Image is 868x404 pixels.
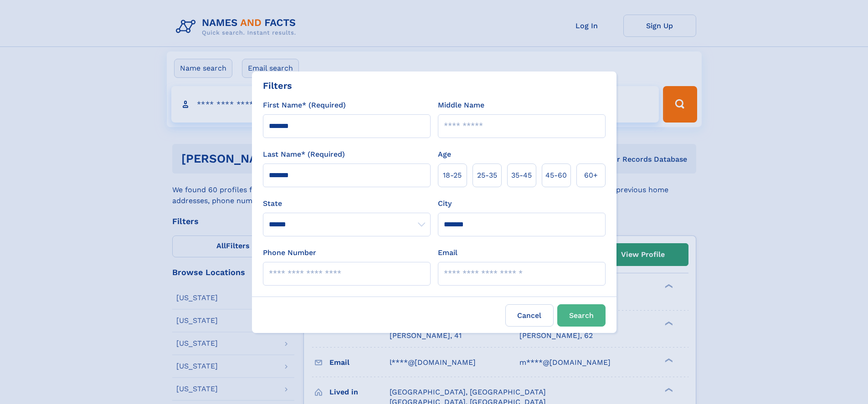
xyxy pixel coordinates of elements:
label: State [263,198,431,209]
label: Email [438,247,457,258]
span: 18‑25 [443,170,462,181]
label: First Name* (Required) [263,100,346,111]
span: 45‑60 [545,170,567,181]
label: Last Name* (Required) [263,149,345,160]
div: Filters [263,79,292,92]
span: 25‑35 [477,170,497,181]
span: 35‑45 [511,170,532,181]
label: Cancel [505,304,554,327]
span: 60+ [584,170,598,181]
label: Middle Name [438,100,484,111]
label: Phone Number [263,247,316,258]
button: Search [557,304,606,327]
label: Age [438,149,451,160]
label: City [438,198,452,209]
